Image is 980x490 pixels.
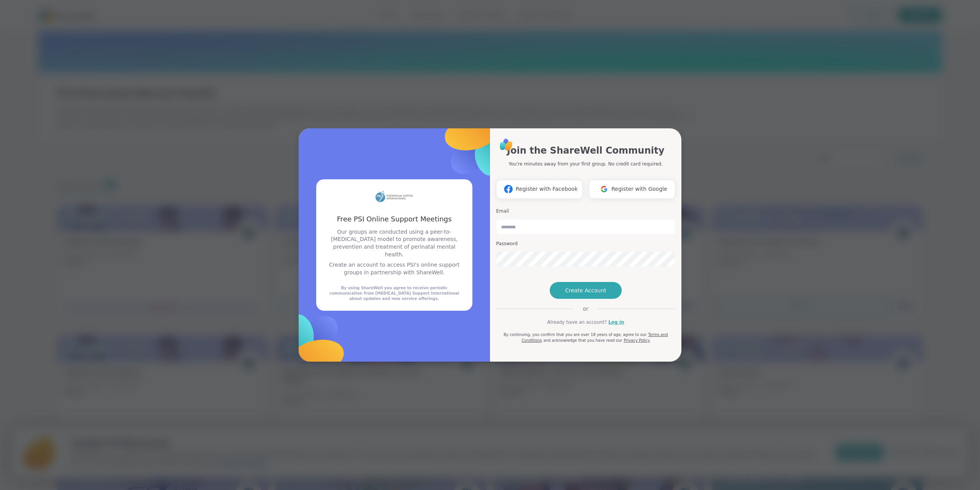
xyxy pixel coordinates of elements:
[521,333,668,343] a: Terms and Conditions
[325,228,463,258] p: Our groups are conducted using a peer-to-[MEDICAL_DATA] model to promote awareness, prevention an...
[496,241,675,247] h3: Password
[248,279,378,408] img: ShareWell Logomark
[496,208,675,215] h3: Email
[503,333,647,337] span: By continuing, you confirm that you are over 18 years of age, agree to our
[547,319,607,326] span: Already have an account?
[574,305,598,313] span: or
[608,319,624,326] a: Log in
[375,188,413,205] img: partner logo
[325,285,463,302] div: By using ShareWell you agree to receive periodic communication from [MEDICAL_DATA] Support Intern...
[611,185,667,193] span: Register with Google
[325,214,463,224] h3: Free PSI Online Support Meetings
[543,338,622,343] span: and acknowledge that you have read our
[496,180,583,199] button: Register with Facebook
[498,136,515,153] img: ShareWell Logo
[501,182,516,196] img: ShareWell Logomark
[597,182,611,196] img: ShareWell Logomark
[589,180,675,199] button: Register with Google
[624,338,650,343] a: Privacy Policy
[565,287,606,294] span: Create Account
[550,282,622,299] button: Create Account
[509,161,663,167] p: You're minutes away from your first group. No credit card required.
[411,82,541,211] img: ShareWell Logomark
[507,144,664,157] h1: Join the ShareWell Community
[325,261,463,276] p: Create an account to access PSI's online support groups in partnership with ShareWell.
[516,185,578,193] span: Register with Facebook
